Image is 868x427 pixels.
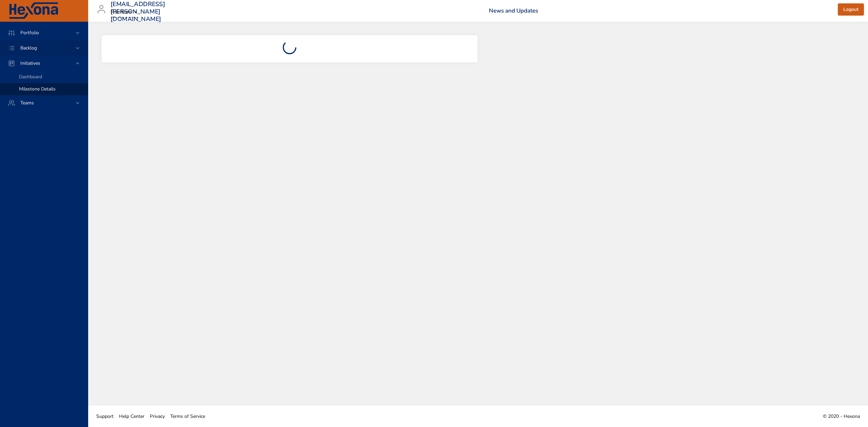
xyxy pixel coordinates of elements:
a: Terms of Service [167,409,208,424]
button: Logout [838,3,864,16]
a: News and Updates [489,7,538,15]
img: Hexona [8,2,59,19]
span: Backlog [15,45,42,51]
span: Logout [843,5,859,14]
span: Initiatives [15,60,46,66]
span: Portfolio [15,29,44,36]
span: Privacy [150,413,165,420]
span: Teams [15,100,39,106]
span: Milestone Details [19,86,56,92]
span: © 2020 - Hexona [823,413,860,420]
h3: [EMAIL_ADDRESS][PERSON_NAME][DOMAIN_NAME] [111,1,165,23]
span: Help Center [119,413,144,420]
span: Support [96,413,114,420]
span: Terms of Service [170,413,205,420]
span: Dashboard [19,74,42,80]
a: Support [94,409,116,424]
div: Raintree [111,7,140,18]
a: Help Center [116,409,147,424]
a: Privacy [147,409,167,424]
